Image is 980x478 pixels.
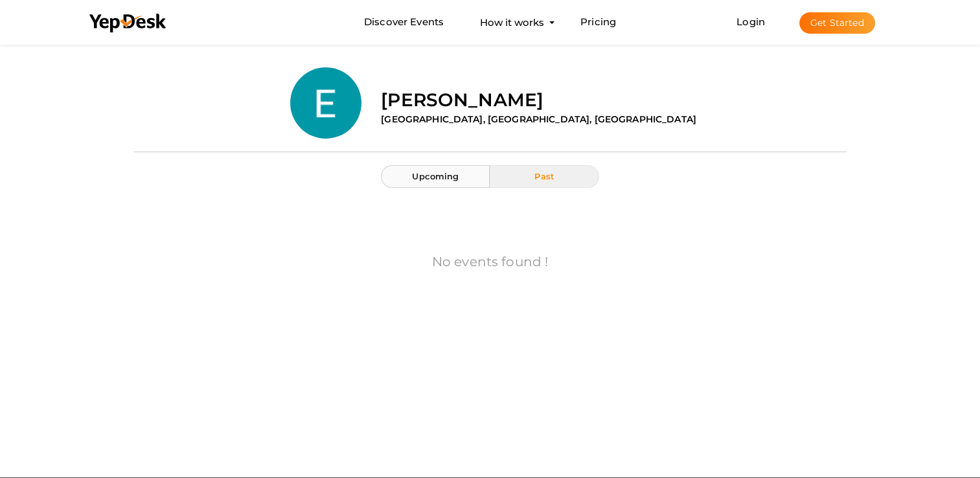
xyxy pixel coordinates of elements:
[381,113,696,126] label: [GEOGRAPHIC_DATA], [GEOGRAPHIC_DATA], [GEOGRAPHIC_DATA]
[364,10,444,34] a: Discover Events
[490,165,598,188] button: Past
[736,16,765,28] a: Login
[799,12,875,34] button: Get Started
[432,253,548,271] label: No events found !
[290,67,361,139] img: ACg8ocJe_LrESTEYn5bqgFKKw8Ak2SC1KRYPkF3FUge5briXjtW1FA=s100
[534,171,554,181] span: Past
[476,10,548,34] button: How it works
[381,87,543,113] label: [PERSON_NAME]
[412,171,459,181] span: Upcoming
[580,10,616,34] a: Pricing
[381,165,490,188] button: Upcoming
